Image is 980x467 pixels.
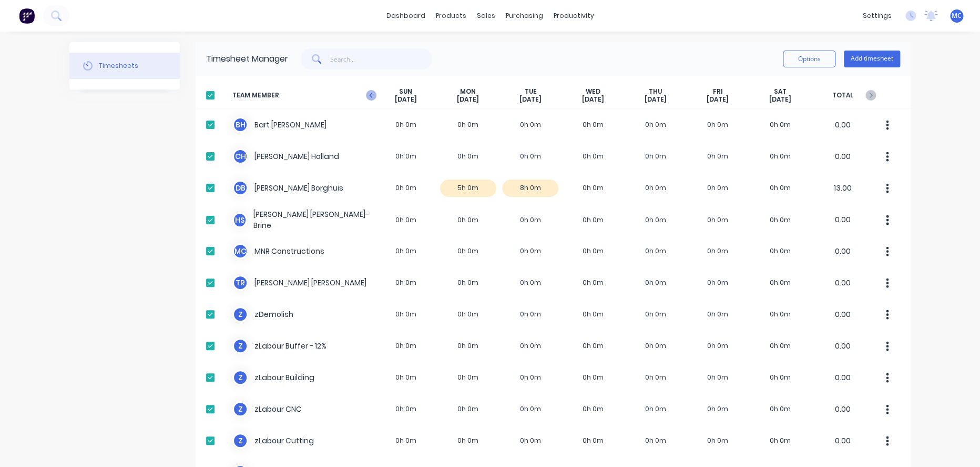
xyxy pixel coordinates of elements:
span: MON [460,87,476,96]
div: Timesheets [99,61,138,71]
span: TOTAL [811,87,874,104]
span: [DATE] [769,95,791,104]
span: [DATE] [457,95,479,104]
span: SUN [399,87,412,96]
button: Add timesheet [844,51,900,67]
span: WED [586,87,600,96]
span: THU [649,87,662,96]
span: TEAM MEMBER [232,87,374,104]
img: Factory [19,8,35,24]
span: TUE [524,87,536,96]
span: [DATE] [707,95,729,104]
div: purchasing [501,8,548,24]
button: Timesheets [69,53,180,79]
button: Options [783,51,835,67]
div: products [431,8,472,24]
div: Timesheet Manager [206,53,288,65]
div: settings [857,8,897,24]
span: [DATE] [582,95,604,104]
span: FRI [713,87,723,96]
span: MC [952,11,962,21]
a: dashboard [381,8,431,24]
span: [DATE] [394,95,416,104]
div: sales [472,8,501,24]
span: [DATE] [519,95,542,104]
span: [DATE] [644,95,666,104]
input: Search... [330,48,433,69]
div: productivity [548,8,599,24]
span: SAT [774,87,787,96]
